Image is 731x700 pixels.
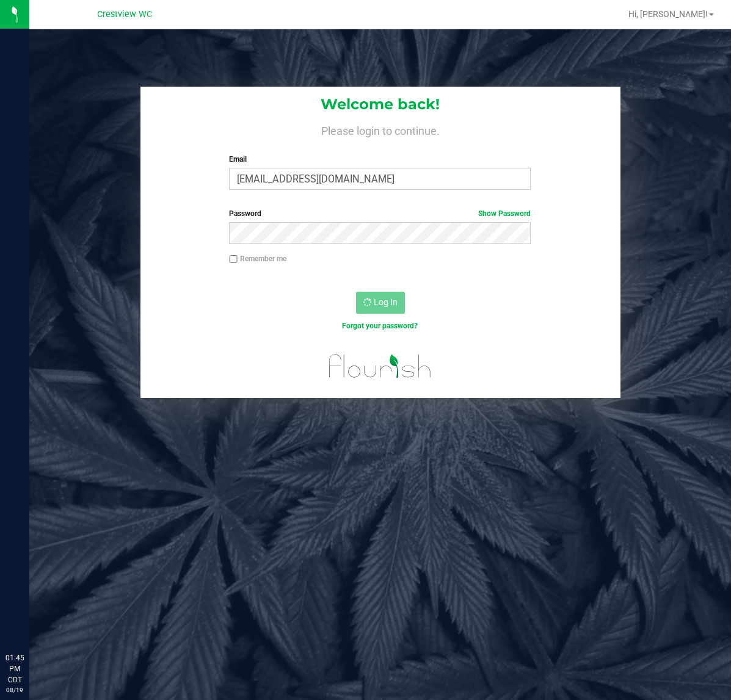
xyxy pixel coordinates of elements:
[229,255,238,264] input: Remember me
[478,209,531,218] a: Show Password
[229,154,531,165] label: Email
[320,344,440,388] img: flourish_logo.svg
[628,9,708,19] span: Hi, [PERSON_NAME]!
[356,292,405,314] button: Log In
[5,652,24,685] p: 01:45 PM CDT
[229,253,286,264] label: Remember me
[5,685,24,695] p: 08/19
[97,9,152,20] span: Crestview WC
[229,209,261,218] span: Password
[342,322,418,330] a: Forgot your password?
[140,122,620,137] h4: Please login to continue.
[374,297,398,307] span: Log In
[140,96,620,112] h1: Welcome back!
